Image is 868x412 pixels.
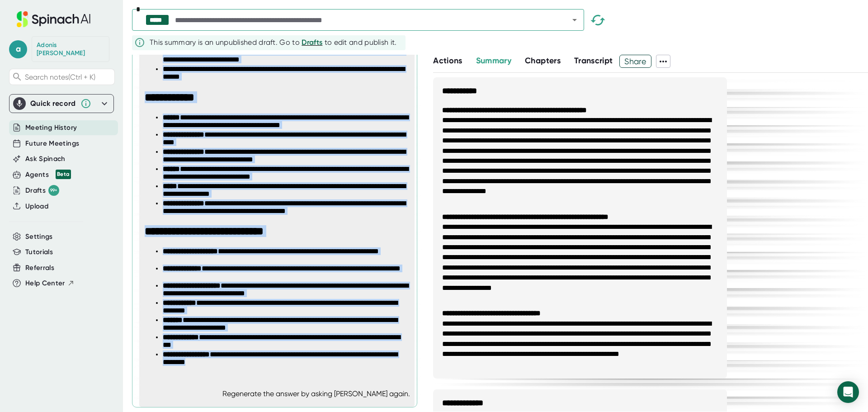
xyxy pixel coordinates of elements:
div: Quick record [30,99,76,108]
button: Drafts [302,37,322,48]
button: Tutorials [25,247,53,257]
div: Drafts [25,185,59,196]
button: Chapters [525,55,561,67]
div: 99+ [48,185,59,196]
button: Future Meetings [25,138,79,149]
div: This summary is an unpublished draft. Go to to edit and publish it. [150,37,397,48]
div: Open Intercom Messenger [837,381,859,403]
button: Transcript [574,55,613,67]
button: Agents Beta [25,170,71,180]
span: a [9,40,27,58]
button: Help Center [25,278,75,289]
button: Open [568,14,581,26]
button: Summary [476,55,511,67]
span: Chapters [525,56,561,66]
button: Ask Spinach [25,154,66,164]
div: Adonis Thompson [37,41,104,57]
span: Transcript [574,56,613,66]
div: Beta [56,170,71,179]
button: Share [619,55,651,68]
button: Settings [25,232,53,242]
button: Actions [433,55,462,67]
span: Drafts [302,38,322,47]
div: Agents [25,170,71,180]
div: Regenerate the answer by asking [PERSON_NAME] again. [222,389,410,398]
button: Meeting History [25,123,77,133]
div: Quick record [13,95,110,113]
button: Referrals [25,263,54,273]
span: Actions [433,56,462,66]
button: Drafts 99+ [25,185,59,196]
span: Summary [476,56,511,66]
span: Search notes (Ctrl + K) [25,73,95,81]
button: Upload [25,201,48,212]
span: Help Center [25,278,65,289]
span: Share [620,53,651,69]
